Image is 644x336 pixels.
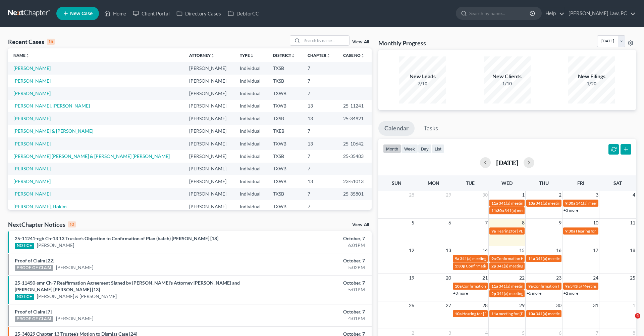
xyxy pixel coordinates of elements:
span: Confirmation Hearing for [PERSON_NAME] [466,263,543,268]
span: 11a [528,256,535,261]
td: 7 [302,75,337,87]
span: 19 [408,274,415,282]
div: October, 7 [253,308,365,315]
td: Individual [234,137,268,150]
a: [PERSON_NAME] Law, PC [565,7,636,19]
td: 25-35483 [338,150,372,162]
i: unfold_more [291,54,295,58]
span: Wed [501,180,513,186]
a: +3 more [563,208,578,213]
div: New Filings [568,73,615,80]
div: PROOF OF CLAIM [15,265,53,271]
span: 14 [482,246,488,254]
i: unfold_more [361,54,365,58]
span: 9a [491,228,496,234]
span: 341(a) Meeting for [PERSON_NAME] [570,284,635,289]
span: 341(a) meeting for [PERSON_NAME] [460,256,525,261]
span: 341(a) meeting for [PERSON_NAME] & [PERSON_NAME] [536,201,636,206]
td: [PERSON_NAME] [184,112,234,125]
td: [PERSON_NAME] [184,87,234,99]
td: TXWB [268,163,302,175]
a: [PERSON_NAME] [13,90,51,96]
td: [PERSON_NAME] [184,163,234,175]
a: +2 more [563,291,578,296]
span: Mon [428,180,439,186]
span: 12 [408,246,415,254]
div: 1/20 [568,80,615,87]
button: day [418,144,432,153]
span: 2 [558,191,562,199]
span: 11 [629,219,636,227]
h3: Monthly Progress [378,39,426,47]
td: 25-11241 [338,100,372,112]
td: 13 [302,100,337,112]
span: 2p [491,263,496,268]
div: PROOF OF CLAIM [15,316,53,322]
span: 26 [408,301,415,309]
span: 341(a) meeting for [PERSON_NAME] [499,284,563,289]
div: NextChapter Notices [8,220,76,228]
span: 11a [491,311,498,316]
a: [PERSON_NAME] & [PERSON_NAME] [37,293,117,300]
td: Individual [234,163,268,175]
span: 9a [565,284,570,289]
td: 7 [302,188,337,200]
span: 1 [521,191,525,199]
a: 25-11450-smr Ch-7 Reaffirmation Agreement Signed by [PERSON_NAME]'s Attorney [PERSON_NAME] and [P... [15,280,240,292]
td: TXSB [268,75,302,87]
a: Calendar [378,121,415,136]
span: 9a [455,256,459,261]
a: [PERSON_NAME] [13,178,51,184]
a: Proof of Claim [7] [15,309,52,314]
td: TXSB [268,188,302,200]
span: 11a [491,284,498,289]
a: +3 more [453,291,468,296]
span: 28 [408,191,415,199]
span: 18 [629,246,636,254]
td: TXWB [268,175,302,187]
td: 7 [302,87,337,99]
a: [PERSON_NAME], Hokim [13,204,67,209]
a: Home [101,7,129,19]
button: month [383,144,401,153]
a: +5 more [527,291,541,296]
span: 11a [491,201,498,206]
span: 2p [491,291,496,296]
div: Recent Cases [8,38,55,46]
span: meeting for [PERSON_NAME] & [PERSON_NAME] [499,311,587,316]
span: 1 [632,301,636,309]
span: 10 [592,219,599,227]
span: 29 [445,191,452,199]
button: week [401,144,418,153]
span: 7 [484,219,488,227]
span: Confirmation Hearing for [PERSON_NAME] [496,256,573,261]
td: 7 [302,62,337,74]
span: 9 [558,219,562,227]
td: Individual [234,112,268,125]
span: Confirmation Hearing for [PERSON_NAME] [462,284,539,289]
a: [PERSON_NAME] [56,264,93,271]
span: 30 [482,191,488,199]
div: October, 7 [253,257,365,264]
td: [PERSON_NAME] [184,150,234,162]
td: [PERSON_NAME] [184,75,234,87]
span: 3 [595,191,599,199]
td: 13 [302,137,337,150]
span: 4 [635,313,640,319]
a: 25-11241-cgb Ch-13 13 Trustee's Objection to Confirmation of Plan (batch) [PERSON_NAME] [18] [15,236,218,241]
h2: [DATE] [496,159,518,166]
i: unfold_more [25,54,30,58]
td: Individual [234,175,268,187]
a: [PERSON_NAME] [13,116,51,121]
i: unfold_more [250,54,254,58]
td: 23-51013 [338,175,372,187]
td: 7 [302,125,337,137]
td: 25-10642 [338,137,372,150]
td: TXSB [268,112,302,125]
button: list [432,144,444,153]
a: DebtorCC [224,7,262,19]
a: Proof of Claim [22] [15,258,54,263]
a: [PERSON_NAME], [PERSON_NAME] [13,103,90,109]
td: [PERSON_NAME] [184,125,234,137]
a: Client Portal [129,7,173,19]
